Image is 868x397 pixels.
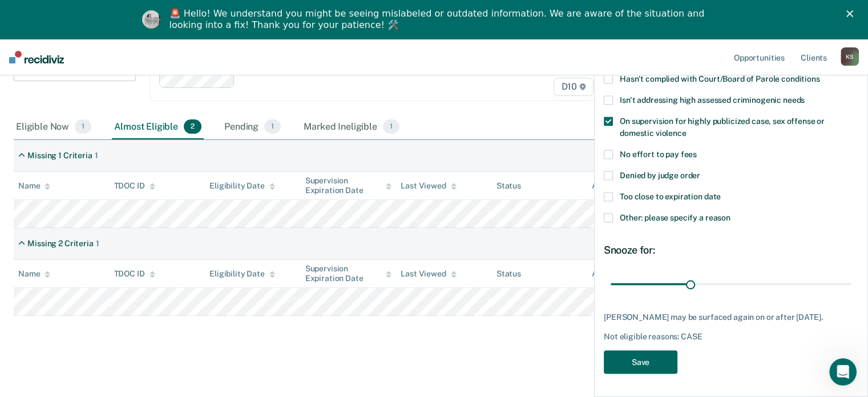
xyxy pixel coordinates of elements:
div: Not eligible reasons: CASE [604,332,858,342]
span: 1 [264,119,281,134]
img: Recidiviz [9,51,64,63]
div: Last Viewed [401,269,456,279]
div: Assigned to [592,269,645,279]
a: Opportunities [732,39,787,75]
div: 1 [96,239,99,248]
span: Denied by judge order [620,170,700,179]
div: Missing 2 Criteria [27,239,93,248]
div: Eligible Now [14,115,94,140]
span: Other: please specify a reason [620,212,730,222]
span: On supervision for highly publicized case, sex offense or domestic violence [620,116,825,137]
div: Eligibility Date [209,181,275,191]
div: Marked Ineligible [301,115,402,140]
span: 1 [75,119,91,134]
div: Snooze for: [604,243,858,256]
div: Missing 1 Criteria [27,151,92,161]
span: Isn't addressing high assessed criminogenic needs [620,95,805,104]
div: Status [496,181,521,191]
span: D10 [554,78,593,96]
iframe: Intercom live chat [829,358,857,386]
a: Clients [798,39,829,75]
div: Name [18,269,50,279]
div: Last Viewed [401,181,456,191]
div: Eligibility Date [209,269,275,279]
div: Close [846,10,858,17]
span: Hasn't complied with Court/Board of Parole conditions [620,74,820,83]
span: 1 [383,119,399,134]
div: Assigned to [592,181,645,191]
div: Pending [222,115,283,140]
div: Name [18,181,50,191]
button: Save [604,350,677,374]
div: Supervision Expiration Date [305,176,392,195]
div: 1 [95,151,98,161]
div: Status [496,269,521,279]
div: Supervision Expiration Date [305,264,392,283]
img: Profile image for Kim [142,10,160,29]
div: K S [841,47,859,66]
div: TDOC ID [114,269,155,279]
span: 2 [184,119,201,134]
span: No effort to pay fees [620,149,697,158]
div: Almost Eligible [112,115,204,140]
div: TDOC ID [114,181,155,191]
span: Too close to expiration date [620,191,721,200]
div: 🚨 Hello! We understand you might be seeing mislabeled or outdated information. We are aware of th... [169,8,708,31]
div: [PERSON_NAME] may be surfaced again on or after [DATE]. [604,312,858,322]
